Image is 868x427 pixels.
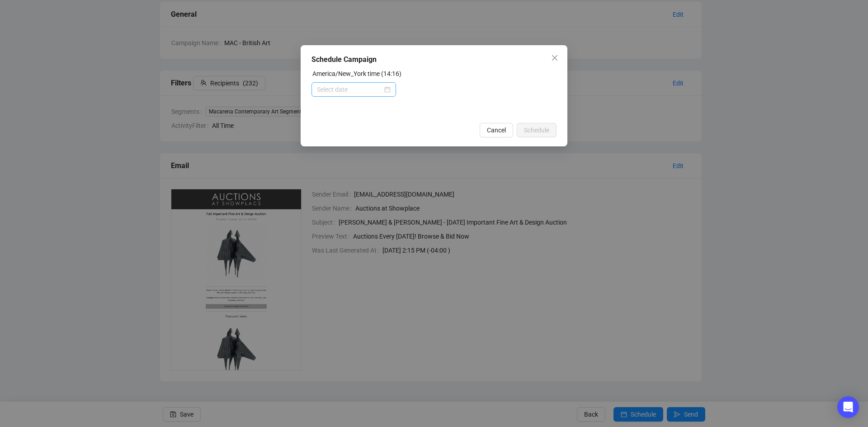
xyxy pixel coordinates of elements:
[311,54,557,65] div: Schedule Campaign
[317,84,382,94] input: Select date
[547,51,562,65] button: Close
[517,123,557,137] button: Schedule
[312,70,401,77] label: America/New_York time (14:16)
[837,396,859,418] div: Open Intercom Messenger
[480,123,513,137] button: Cancel
[487,125,506,135] span: Cancel
[551,54,558,61] span: close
